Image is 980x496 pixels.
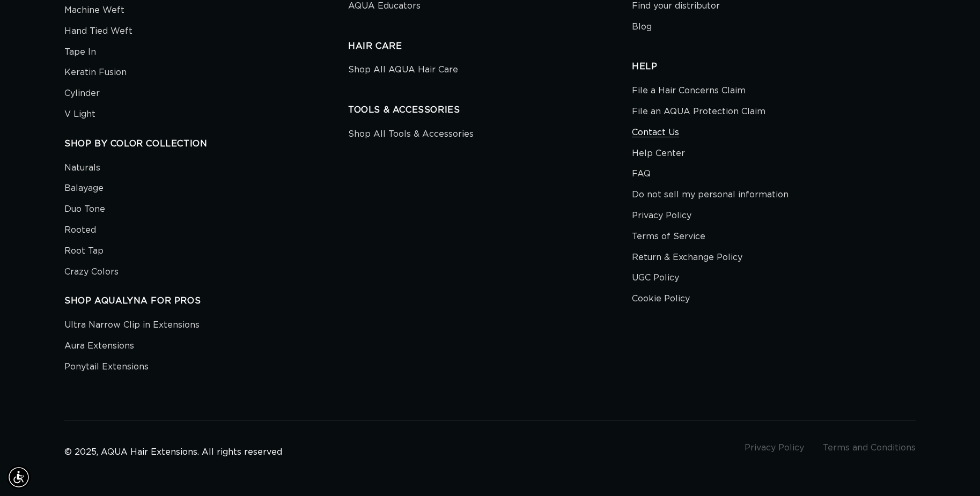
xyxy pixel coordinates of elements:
a: Rooted [64,220,96,241]
a: Terms and Conditions [823,443,916,452]
a: Keratin Fusion [64,62,127,83]
a: V Light [64,104,95,125]
a: Shop All AQUA Hair Care [348,62,458,80]
a: File an AQUA Protection Claim [632,101,765,122]
a: Root Tap [64,241,104,262]
h2: SHOP AQUALYNA FOR PROS [64,295,348,307]
a: UGC Policy [632,268,679,288]
a: Contact Us [632,122,679,143]
a: Crazy Colors [64,262,119,283]
h2: HELP [632,61,916,72]
a: Ponytail Extensions [64,357,149,377]
a: Aura Extensions [64,336,134,357]
a: Cookie Policy [632,288,690,309]
h2: HAIR CARE [348,41,632,52]
a: Duo Tone [64,199,105,220]
a: File a Hair Concerns Claim [632,83,746,101]
small: © 2025, AQUA Hair Extensions. All rights reserved [64,448,282,456]
a: Naturals [64,160,100,179]
div: Accessibility Menu [7,465,31,489]
h2: SHOP BY COLOR COLLECTION [64,138,348,150]
a: Privacy Policy [745,443,804,452]
a: Return & Exchange Policy [632,247,742,268]
a: FAQ [632,164,651,184]
a: Balayage [64,178,104,199]
iframe: Chat Widget [926,445,980,496]
a: Privacy Policy [632,205,691,226]
a: Help Center [632,143,685,164]
a: Cylinder [64,83,100,104]
a: Terms of Service [632,226,705,247]
a: Tape In [64,42,96,63]
a: Do not sell my personal information [632,184,789,205]
a: Ultra Narrow Clip in Extensions [64,317,200,336]
a: Shop All Tools & Accessories [348,127,474,145]
h2: TOOLS & ACCESSORIES [348,105,632,116]
a: Hand Tied Weft [64,21,132,42]
a: Blog [632,17,652,38]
